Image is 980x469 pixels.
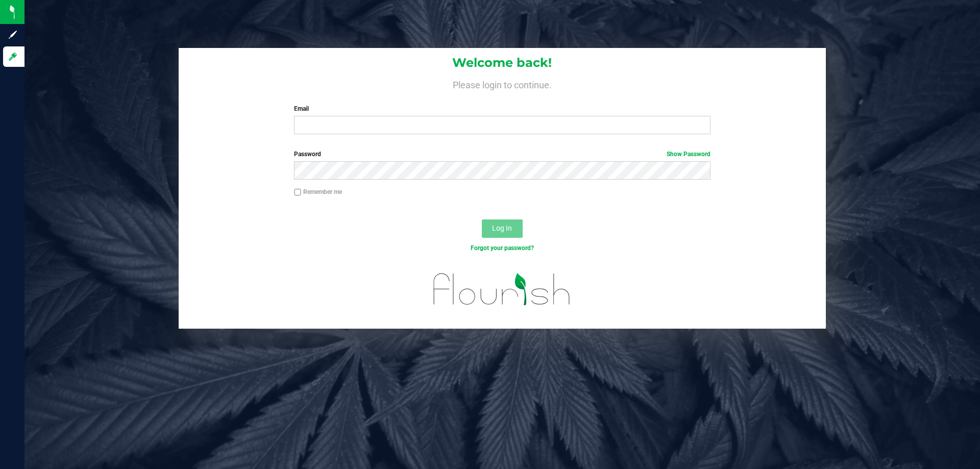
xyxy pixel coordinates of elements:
[179,56,826,69] h1: Welcome back!
[294,187,342,196] label: Remember me
[471,244,534,252] a: Forgot your password?
[421,263,583,315] img: flourish_logo.svg
[667,151,710,158] a: Show Password
[179,78,826,90] h4: Please login to continue.
[482,219,523,238] button: Log In
[8,30,18,40] inline-svg: Sign up
[8,52,18,62] inline-svg: Log in
[294,104,710,113] label: Email
[294,151,321,158] span: Password
[294,189,301,196] input: Remember me
[492,224,512,232] span: Log In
